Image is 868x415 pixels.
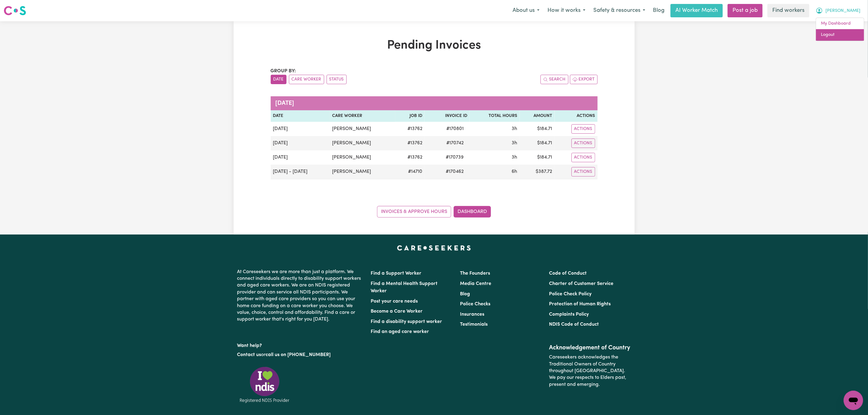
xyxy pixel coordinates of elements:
th: Date [271,110,330,122]
td: # 13762 [395,122,425,136]
a: Post a job [728,4,763,17]
a: Police Check Policy [549,292,592,297]
th: Total Hours [470,110,520,122]
a: Find a Support Worker [371,271,422,276]
img: Registered NDIS provider [237,366,292,404]
button: Export [570,75,598,84]
a: Find workers [767,4,809,17]
a: Become a Care Worker [371,309,423,314]
button: Actions [571,167,595,177]
th: Job ID [395,110,425,122]
td: # 13762 [395,136,425,150]
caption: [DATE] [271,96,598,110]
button: Actions [571,153,595,162]
a: Careseekers home page [397,245,471,250]
span: # 170801 [443,125,467,132]
button: sort invoices by care worker [289,75,324,84]
h1: Pending Invoices [271,38,598,53]
button: Actions [571,139,595,148]
a: Post your care needs [371,299,418,304]
a: Insurances [460,312,484,317]
span: Group by: [271,69,296,74]
button: Actions [571,124,595,134]
a: Media Centre [460,281,491,286]
img: Careseekers logo [4,5,26,16]
a: Contact us [237,352,261,357]
a: My Dashboard [816,18,864,29]
button: About us [509,4,544,17]
a: Dashboard [454,206,491,218]
span: 6 hours [512,169,517,174]
button: My Account [812,4,864,17]
td: [DATE] [271,136,330,150]
iframe: Button to launch messaging window, conversation in progress [844,391,863,410]
span: 3 hours [512,126,517,131]
button: Search [540,75,568,84]
span: # 170739 [442,154,467,161]
td: $ 387.72 [520,165,555,179]
p: Want help? [237,340,364,349]
a: Find a disability support worker [371,319,442,324]
th: Amount [520,110,555,122]
th: Invoice ID [425,110,470,122]
a: Charter of Customer Service [549,281,613,286]
button: sort invoices by paid status [327,75,347,84]
span: # 170462 [442,168,467,175]
span: [PERSON_NAME] [825,8,860,14]
a: Police Checks [460,302,490,307]
span: # 170742 [443,139,467,147]
h2: Acknowledgement of Country [549,344,631,352]
a: Find a Mental Health Support Worker [371,281,438,293]
th: Actions [555,110,598,122]
a: Invoices & Approve Hours [377,206,451,218]
a: The Founders [460,271,490,276]
a: AI Worker Match [671,4,723,17]
button: How it works [544,4,589,17]
td: [DATE] [271,122,330,136]
p: Careseekers acknowledges the Traditional Owners of Country throughout [GEOGRAPHIC_DATA]. We pay o... [549,352,631,390]
td: [DATE] [271,150,330,165]
a: Protection of Human Rights [549,302,611,307]
a: Code of Conduct [549,271,587,276]
td: # 14710 [395,165,425,179]
span: 3 hours [512,141,517,146]
td: # 13762 [395,150,425,165]
a: Complaints Policy [549,312,589,317]
td: $ 184.71 [520,136,555,150]
td: $ 184.71 [520,122,555,136]
span: 3 hours [512,155,517,160]
a: call us on [PHONE_NUMBER] [266,352,331,357]
a: Logout [816,29,864,41]
a: Careseekers logo [4,4,26,18]
th: Care Worker [330,110,395,122]
button: sort invoices by date [271,75,286,84]
td: [DATE] - [DATE] [271,165,330,179]
a: Find an aged care worker [371,329,429,334]
td: $ 184.71 [520,150,555,165]
a: NDIS Code of Conduct [549,322,599,327]
td: [PERSON_NAME] [330,136,395,150]
a: Testimonials [460,322,488,327]
td: [PERSON_NAME] [330,122,395,136]
button: Safety & resources [589,4,649,17]
p: or [237,349,364,361]
a: Blog [460,292,470,297]
td: [PERSON_NAME] [330,165,395,179]
td: [PERSON_NAME] [330,150,395,165]
a: Blog [649,4,668,17]
p: At Careseekers we are more than just a platform. We connect individuals directly to disability su... [237,266,364,325]
div: My Account [816,18,864,41]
